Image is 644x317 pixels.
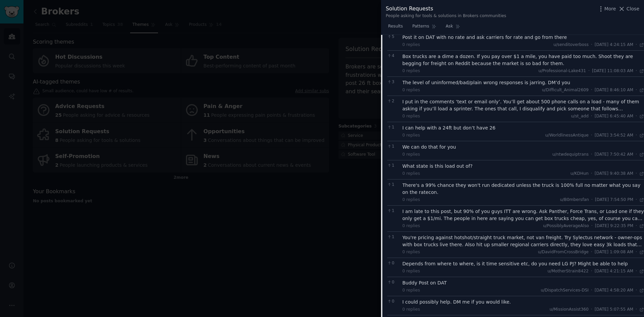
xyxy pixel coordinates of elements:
[386,13,506,19] div: People asking for tools & solutions in Brokers communities
[549,307,588,312] span: u/MissionAssist360
[387,208,399,214] span: 1
[571,114,589,118] span: u/st_add
[591,171,592,177] span: ·
[547,269,589,273] span: u/MotherStrain8422
[595,287,633,294] span: [DATE] 4:58:20 AM
[560,197,589,202] span: u/B0mbersfan
[595,268,633,274] span: [DATE] 4:21:15 AM
[538,250,589,254] span: u/DavidFromCrossBridge
[387,182,399,188] span: 1
[542,88,589,92] span: u/Difficult_Animal2609
[595,133,633,139] span: [DATE] 3:54:52 AM
[636,113,637,119] span: ·
[386,5,506,13] div: Solution Requests
[636,133,637,139] span: ·
[553,42,589,47] span: u/senditoverboss
[636,249,637,255] span: ·
[636,307,637,313] span: ·
[591,287,592,294] span: ·
[591,307,592,313] span: ·
[636,42,637,48] span: ·
[387,79,399,85] span: 3
[387,260,399,266] span: 0
[591,133,592,139] span: ·
[595,307,633,313] span: [DATE] 5:07:55 AM
[595,87,633,93] span: [DATE] 8:46:10 AM
[538,68,586,73] span: u/Professional-Lake431
[591,42,592,48] span: ·
[386,21,405,35] a: Results
[387,163,399,169] span: 1
[412,23,429,30] span: Patterns
[387,234,399,240] span: 1
[591,223,593,229] span: ·
[552,152,589,157] span: u/ntwdequiptrans
[636,268,637,274] span: ·
[595,113,633,119] span: [DATE] 6:45:40 AM
[595,249,633,255] span: [DATE] 1:09:08 AM
[595,223,633,229] span: [DATE] 9:22:35 PM
[604,5,616,12] span: More
[636,152,637,158] span: ·
[388,23,403,30] span: Results
[627,5,639,12] span: Close
[636,87,637,93] span: ·
[595,152,633,158] span: [DATE] 7:50:42 AM
[446,23,453,30] span: Ask
[571,171,589,176] span: u/KDHun
[588,68,590,74] span: ·
[636,171,637,177] span: ·
[387,299,399,305] span: 0
[410,21,438,35] a: Patterns
[618,5,639,12] button: Close
[387,34,399,40] span: 5
[636,223,637,229] span: ·
[545,133,589,138] span: u/WorldlinessAntique
[387,124,399,130] span: 1
[387,279,399,285] span: 0
[541,288,589,293] span: u/DispatchServices-DSI
[636,197,637,203] span: ·
[597,5,616,12] button: More
[591,113,592,119] span: ·
[591,197,593,203] span: ·
[387,98,399,104] span: 2
[591,268,592,274] span: ·
[591,249,592,255] span: ·
[592,68,633,74] span: [DATE] 11:08:03 AM
[595,171,633,177] span: [DATE] 9:40:38 AM
[543,223,589,228] span: u/PossiblyAverageAlso
[591,87,592,93] span: ·
[387,144,399,150] span: 1
[591,152,592,158] span: ·
[387,53,399,59] span: 4
[595,42,633,48] span: [DATE] 4:24:15 AM
[636,287,637,294] span: ·
[636,68,637,74] span: ·
[443,21,463,35] a: Ask
[595,197,633,203] span: [DATE] 7:54:50 PM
